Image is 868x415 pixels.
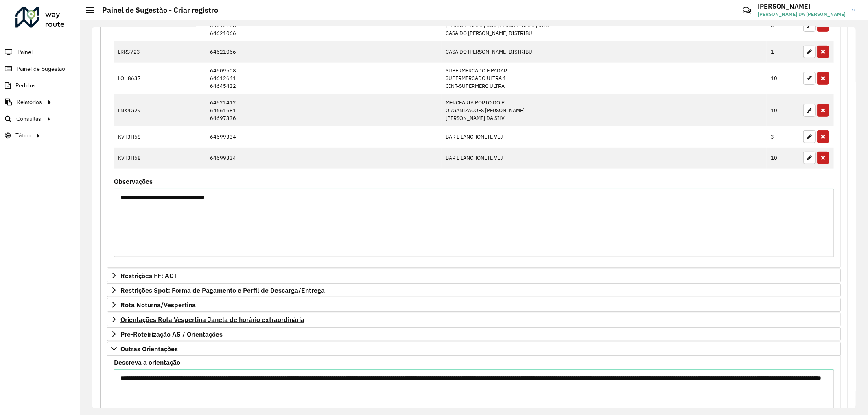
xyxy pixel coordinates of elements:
td: 64609508 64612641 64645432 [206,63,442,95]
td: CASA DO [PERSON_NAME] DISTRIBU [442,41,767,63]
label: Observações [114,176,153,186]
h3: [PERSON_NAME] [758,2,846,10]
span: Orientações Rota Vespertina Janela de horário extraordinária [120,316,304,323]
span: Painel [17,48,33,56]
a: Restrições Spot: Forma de Pagamento e Perfil de Descarga/Entrega [107,283,841,297]
td: MERCEARIA PORTO DO P ORGANIZACOES [PERSON_NAME] [PERSON_NAME] DA SILV [442,94,767,126]
span: Rota Noturna/Vespertina [120,302,196,308]
td: BAR E LANCHONETE VEJ [442,126,767,148]
span: Consultas [16,115,41,123]
a: Contato Rápido [738,2,756,19]
label: Descreva a orientação [114,357,180,367]
a: Pre-Roteirização AS / Orientações [107,327,841,341]
td: BAR E LANCHONETE VEJ [442,148,767,169]
td: 64621412 64661681 64697336 [206,94,442,126]
a: Orientações Rota Vespertina Janela de horário extraordinária [107,313,841,326]
td: LNX4G29 [114,94,206,126]
span: Restrições FF: ACT [120,272,177,279]
span: Outras Orientações [120,345,178,352]
span: Painel de Sugestão [17,65,65,73]
td: KVT3H58 [114,148,206,169]
td: 3 [767,126,799,148]
td: 64621066 [206,41,442,63]
td: 64699334 [206,148,442,169]
span: Pedidos [15,81,36,90]
h2: Painel de Sugestão - Criar registro [94,6,218,15]
td: LOH8637 [114,63,206,95]
a: Rota Noturna/Vespertina [107,298,841,312]
td: 10 [767,148,799,169]
span: Relatórios [17,98,42,106]
a: Restrições FF: ACT [107,269,841,282]
span: Restrições Spot: Forma de Pagamento e Perfil de Descarga/Entrega [120,287,325,293]
td: LRR3723 [114,41,206,63]
span: Tático [15,131,31,140]
a: Outras Orientações [107,342,841,356]
span: [PERSON_NAME] DA [PERSON_NAME] [758,11,846,18]
td: 1 [767,41,799,63]
td: 10 [767,94,799,126]
td: 10 [767,63,799,95]
td: SUPERMERCADO E PADAR SUPERMERCADO ULTRA 1 CINT-SUPERMERC ULTRA [442,63,767,95]
td: 64699334 [206,126,442,148]
td: KVT3H58 [114,126,206,148]
span: Pre-Roteirização AS / Orientações [120,331,223,337]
